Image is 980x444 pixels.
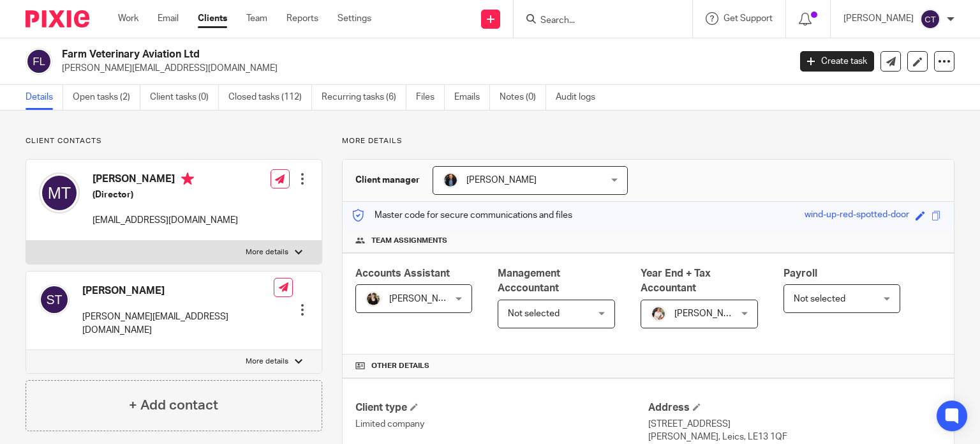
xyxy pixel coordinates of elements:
[366,291,381,307] img: Helen%20Campbell.jpeg
[181,172,194,185] i: Primary
[82,284,274,298] h4: [PERSON_NAME]
[648,431,941,443] p: [PERSON_NAME], Leics, LE13 1QF
[454,85,490,110] a: Emails
[62,62,781,75] p: [PERSON_NAME][EMAIL_ADDRESS][DOMAIN_NAME]
[389,295,459,303] span: [PERSON_NAME]
[342,136,954,146] p: More details
[416,85,445,110] a: Files
[648,418,941,431] p: [STREET_ADDRESS]
[805,208,909,223] div: wind-up-red-spotted-door
[26,85,63,110] a: Details
[118,12,138,25] a: Work
[800,51,874,72] a: Create task
[508,309,560,318] span: Not selected
[322,85,406,110] a: Recurring tasks (6)
[355,418,648,431] p: Limited company
[150,85,219,110] a: Client tasks (0)
[39,284,70,315] img: svg%3E
[674,309,745,318] span: [PERSON_NAME]
[62,48,637,61] h2: Farm Veterinary Aviation Ltd
[39,172,80,213] img: svg%3E
[352,209,572,222] p: Master code for secure communications and files
[556,85,605,110] a: Audit logs
[371,236,447,246] span: Team assignments
[93,172,238,188] h4: [PERSON_NAME]
[539,15,654,27] input: Search
[651,306,666,321] img: Kayleigh%20Henson.jpeg
[843,12,914,25] p: [PERSON_NAME]
[355,174,420,187] h3: Client manager
[920,9,940,29] img: svg%3E
[82,310,274,337] p: [PERSON_NAME][EMAIL_ADDRESS][DOMAIN_NAME]
[93,188,238,201] h5: (Director)
[26,48,52,75] img: svg%3E
[286,12,318,25] a: Reports
[371,361,429,371] span: Other details
[783,268,817,279] span: Payroll
[246,356,288,367] p: More details
[26,136,322,146] p: Client contacts
[641,268,711,293] span: Year End + Tax Accountant
[355,401,648,415] h4: Client type
[724,14,773,23] span: Get Support
[26,10,89,27] img: Pixie
[129,395,218,415] h4: + Add contact
[93,214,238,227] p: [EMAIL_ADDRESS][DOMAIN_NAME]
[648,401,941,415] h4: Address
[794,295,845,303] span: Not selected
[443,172,458,188] img: martin-hickman.jpg
[498,268,560,293] span: Management Acccountant
[158,12,179,25] a: Email
[228,85,312,110] a: Closed tasks (112)
[198,12,227,25] a: Clients
[466,176,537,185] span: [PERSON_NAME]
[246,12,267,25] a: Team
[338,12,371,25] a: Settings
[355,268,450,279] span: Accounts Assistant
[73,85,140,110] a: Open tasks (2)
[500,85,546,110] a: Notes (0)
[246,247,288,257] p: More details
